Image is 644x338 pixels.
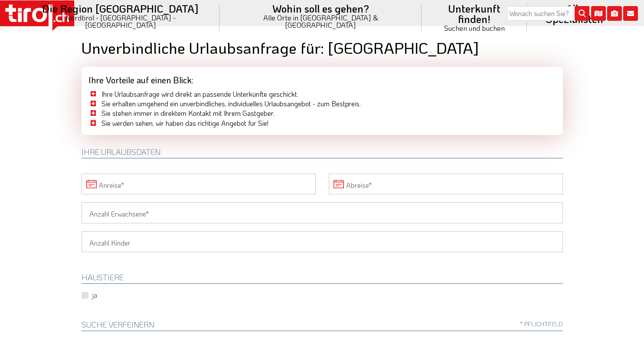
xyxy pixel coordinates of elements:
[88,99,556,108] li: Sie erhalten umgehend ein unverbindliches, individuelles Urlaubsangebot - zum Bestpreis.
[82,148,563,158] h2: Ihre Urlaubsdaten
[88,118,556,128] li: Sie werden sehen, wir haben das richtige Angebot für Sie!
[82,67,563,89] div: Ihre Vorteile auf einen Blick:
[520,321,563,327] span: * Pflichtfeld
[607,6,622,21] i: Fotogalerie
[32,14,209,29] small: Nordtirol - [GEOGRAPHIC_DATA] - [GEOGRAPHIC_DATA]
[507,6,589,21] input: Wonach suchen Sie?
[82,273,563,284] h2: HAUSTIERE
[623,6,638,21] i: Kontakt
[82,321,563,331] h2: Suche verfeinern
[88,89,556,99] li: Ihre Urlaubsanfrage wird direkt an passende Unterkünfte geschickt.
[88,108,556,118] li: Sie stehen immer in direktem Kontakt mit Ihrem Gastgeber.
[432,24,516,32] small: Suchen und buchen
[591,6,606,21] i: Karte öffnen
[230,14,412,29] small: Alle Orte in [GEOGRAPHIC_DATA] & [GEOGRAPHIC_DATA]
[82,39,563,56] h1: Unverbindliche Urlaubsanfrage für: [GEOGRAPHIC_DATA]
[92,290,97,300] label: ja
